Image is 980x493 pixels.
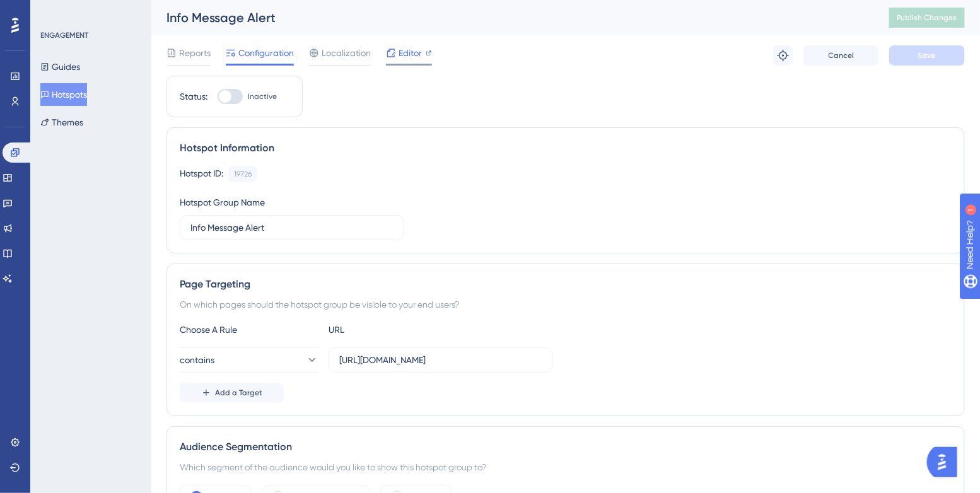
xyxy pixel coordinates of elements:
[329,322,467,337] div: URL
[322,45,371,61] span: Localization
[180,322,318,337] div: Choose A Rule
[190,221,394,235] input: Type your Hotspot Group Name here
[180,460,952,475] div: Which segment of the audience would you like to show this hotspot group to?
[889,45,965,66] button: Save
[829,50,855,61] span: Cancel
[918,50,936,61] span: Save
[40,55,80,78] button: Guides
[40,83,87,106] button: Hotspots
[180,352,214,368] span: contains
[180,383,284,403] button: Add a Target
[180,195,265,210] div: Hotspot Group Name
[180,347,318,373] button: contains
[40,30,88,40] div: ENGAGEMENT
[248,91,277,101] span: Inactive
[803,45,879,66] button: Cancel
[88,6,91,16] div: 1
[927,443,965,481] iframe: UserGuiding AI Assistant Launcher
[180,439,952,455] div: Audience Segmentation
[180,166,223,182] div: Hotspot ID:
[399,45,422,61] span: Editor
[40,111,83,134] button: Themes
[180,297,952,312] div: On which pages should the hotspot group be visible to your end users?
[30,3,79,18] span: Need Help?
[215,388,262,398] span: Add a Target
[179,45,211,61] span: Reports
[180,141,952,156] div: Hotspot Information
[238,45,294,61] span: Configuration
[889,8,965,28] button: Publish Changes
[339,353,542,367] input: yourwebsite.com/path
[180,89,207,104] div: Status:
[897,13,957,23] span: Publish Changes
[166,9,858,26] div: Info Message Alert
[180,277,952,292] div: Page Targeting
[234,169,252,179] div: 19726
